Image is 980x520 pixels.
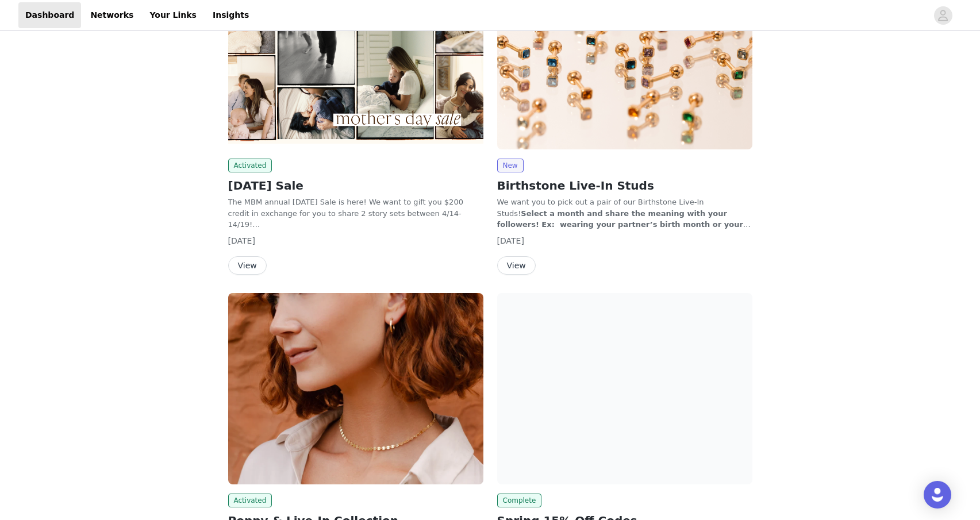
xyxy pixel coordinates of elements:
img: Made by Mary [497,293,752,484]
span: New [497,159,524,172]
p: The MBM annual [DATE] Sale is here! We want to gift you $200 credit in exchange for you to share ... [228,197,483,230]
img: Made by Mary [228,293,483,484]
div: Open Intercom Messenger [924,481,951,509]
a: Networks [83,2,140,28]
a: Dashboard [18,2,81,28]
button: View [228,256,267,275]
a: Your Links [143,2,203,28]
div: avatar [937,6,948,25]
a: View [228,261,267,270]
button: View [497,256,536,275]
h2: [DATE] Sale [228,177,483,194]
h2: Birthstone Live-In Studs [497,177,752,194]
span: Activated [228,494,272,507]
p: We want you to pick out a pair of our Birthstone Live-In Studs! [497,197,752,230]
strong: Select a month and share the meaning with your followers! Ex: wearing your partner’s birth month ... [497,209,751,252]
span: [DATE] [228,236,255,245]
span: Complete [497,494,542,507]
a: Insights [206,2,256,28]
a: View [497,261,536,270]
span: [DATE] [497,236,524,245]
span: Activated [228,159,272,172]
